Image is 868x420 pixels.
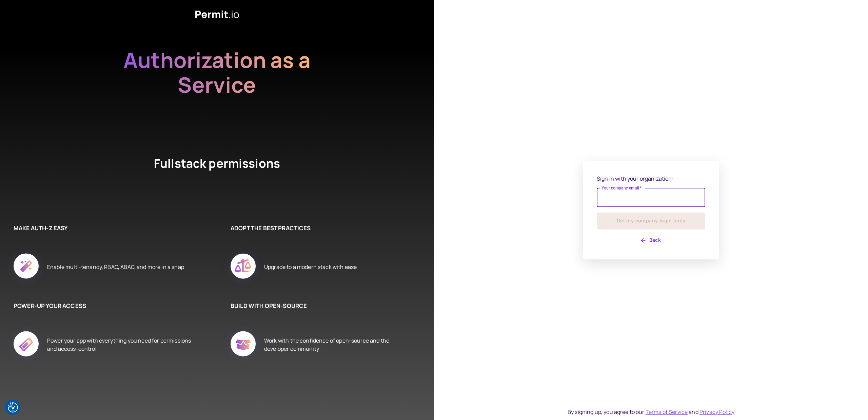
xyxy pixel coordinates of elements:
[646,408,688,416] a: Terms of Service
[264,246,357,288] div: Upgrade to a modern stack with ease
[102,48,332,122] h2: Authorization as a Service
[14,224,197,233] h6: MAKE AUTH-Z EASY
[231,224,414,233] h6: ADOPT THE BEST PRACTICES
[129,155,305,197] h4: Fullstack permissions
[231,302,414,310] h6: BUILD WITH OPEN-SOURCE
[8,402,18,413] img: Revisit consent button
[47,246,184,288] div: Enable multi-tenancy, RBAC, ABAC, and more in a snap
[568,408,734,416] div: By signing up, you agree to our and
[597,175,705,183] p: Sign in with your organization:
[699,408,734,416] a: Privacy Policy
[47,324,197,366] div: Power your app with everything you need for permissions and access-control
[264,324,414,366] div: Work with the confidence of open-source and the developer community
[601,185,642,191] label: Your company email
[597,213,705,230] button: Get my company login links
[597,235,705,246] button: Back
[14,302,197,310] h6: POWER-UP YOUR ACCESS
[8,402,18,413] button: Consent Preferences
